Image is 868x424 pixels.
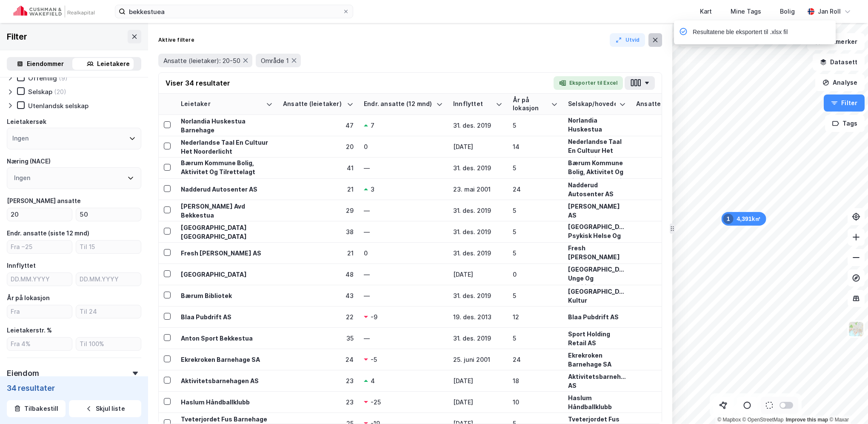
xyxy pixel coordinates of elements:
div: Map marker [722,212,766,226]
span: Område 1 [261,57,289,65]
div: Eiendom [7,368,39,378]
button: Filter [824,95,865,112]
div: Kontrollprogram for chat [825,383,868,424]
div: Sport Holding Retail AS [568,329,626,347]
div: 35 [283,334,354,343]
div: 10 [513,398,558,407]
div: 31. des. 2019 [453,227,503,236]
div: Leietakere [97,59,130,69]
div: [GEOGRAPHIC_DATA] [GEOGRAPHIC_DATA] [181,223,273,241]
div: 353 [636,206,702,215]
div: Ingen [12,133,29,143]
div: Blaa Pubdrift AS [181,312,273,321]
div: 47 [636,121,702,130]
div: Ekrekroken Barnehage SA [181,355,273,364]
div: År på lokasjon [513,96,548,112]
div: Innflyttet [453,100,492,108]
div: Endr. ansatte (12 mnd) [364,100,433,108]
div: Bærum Kommune Bolig, Aktivitet Og Tilrettelagt Arbeid [568,158,626,185]
span: Ansatte (leietaker): 20-50 [163,57,240,65]
div: 0 [513,270,558,279]
div: — [364,227,443,236]
button: Tags [825,115,865,132]
div: 22 [636,312,702,321]
div: 48 [283,270,354,279]
div: Haslum Håndballklubb [568,393,626,411]
div: Resultatene ble eksportert til .xlsx fil [693,27,788,37]
img: Z [848,321,864,337]
div: Leietaker [181,100,263,108]
input: Fra 20 [7,208,72,221]
div: 31. des. 2019 [453,249,503,258]
div: [DATE] [453,398,503,407]
div: 23 [636,376,702,385]
div: — [364,270,443,279]
div: 23. mai 2001 [453,185,503,194]
div: Fresh [PERSON_NAME] AS [568,244,626,270]
a: OpenStreetMap [742,417,784,423]
div: 22 [283,312,354,321]
div: Jan Roll [818,6,841,17]
div: (20) [54,88,66,96]
div: Offentlig [28,74,57,82]
div: Blaa Pubdrift AS [568,312,626,321]
div: — [364,291,443,300]
div: Aktivitetsbarnehagen AS [568,372,626,390]
input: Til 49 [76,208,141,221]
div: — [364,206,443,215]
div: Aktive filtere [158,37,194,43]
div: Eiendommer [27,59,64,69]
input: Til 24 [76,305,141,318]
div: Anton Sport Bekkestua [181,334,273,343]
div: 31. des. 2019 [453,334,503,343]
div: [DATE] [453,270,503,279]
div: 19. des. 2013 [453,312,503,321]
div: Endr. ansatte (siste 12 mnd) [7,228,89,238]
div: 23 [283,398,354,407]
div: 21 [636,249,702,258]
div: 5 [513,334,558,343]
div: -25 [371,398,381,407]
button: Tilbakestill [7,400,66,417]
div: 21 [283,185,354,194]
div: Nederlandse Taal En Cultuur Het Noorderlicht [181,138,273,156]
div: 5 [513,163,558,172]
div: 7 [371,121,374,130]
div: Filter [7,30,27,43]
div: Norlandia Huskestua Barnehage AS [568,116,626,143]
div: 18 [513,376,558,385]
div: Aktivitetsbarnehagen AS [181,376,273,385]
div: 5 [513,291,558,300]
div: 31. des. 2019 [453,206,503,215]
div: [GEOGRAPHIC_DATA], Unge Og Familietjenester [568,265,626,292]
div: 373 [636,291,702,300]
div: Leietakersøk [7,117,46,127]
input: Fra −25 [7,241,72,253]
div: 21 [636,185,702,194]
div: 31. des. 2019 [453,291,503,300]
div: Ansatte (leietaker) [283,100,343,108]
div: -5 [371,355,377,364]
div: 5 [513,206,558,215]
div: 23 [283,376,354,385]
input: Søk på adresse, matrikkel, gårdeiere, leietakere eller personer [126,5,343,18]
div: 14 [513,142,558,151]
div: Fresh [PERSON_NAME] AS [181,249,273,258]
div: Mine Tags [731,6,761,17]
div: 38 [283,227,354,236]
div: 41 [283,163,354,172]
button: Utvid [610,33,645,47]
div: 12 [513,312,558,321]
div: 0 [364,249,443,258]
div: Norlandia Huskestua Barnehage [181,117,273,135]
div: Selskap/hovedenhet [568,100,616,108]
div: Innflyttet [7,261,36,271]
iframe: Chat Widget [825,383,868,424]
div: 31. des. 2019 [453,163,503,172]
div: 4 [371,376,375,385]
div: Kart [700,6,712,17]
div: År på lokasjon [7,293,50,303]
div: Haslum Håndballklubb [181,398,273,407]
div: Bærum Kommune Bolig, Aktivitet Og Tilrettelagt Arbeid [181,158,273,185]
input: Fra [7,305,72,318]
